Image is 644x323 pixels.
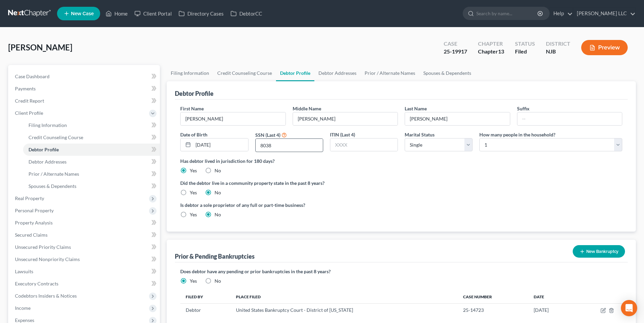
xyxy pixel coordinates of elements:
[175,252,255,260] div: Prior & Pending Bankruptcies
[458,304,528,317] td: 25-14723
[180,179,622,187] label: Did the debtor live in a community property state in the past 8 years?
[476,7,538,20] input: Search by name...
[231,304,458,317] td: United States Bankruptcy Court - District of [US_STATE]
[190,167,197,174] label: Yes
[23,168,160,180] a: Prior / Alternate Names
[10,229,160,241] a: Secured Claims
[361,65,419,81] a: Prior / Alternate Names
[330,131,355,138] label: ITIN (Last 4)
[181,112,285,125] input: --
[15,110,43,116] span: Client Profile
[517,112,622,125] input: --
[15,73,50,79] span: Case Dashboard
[255,131,280,138] label: SSN (Last 4)
[573,245,625,258] button: New Bankruptcy
[15,305,31,311] span: Income
[10,95,160,107] a: Credit Report
[215,189,221,196] label: No
[180,131,207,138] label: Date of Birth
[10,217,160,229] a: Property Analysis
[180,201,398,209] label: Is debtor a sole proprietor of any full or part-time business?
[131,7,175,20] a: Client Portal
[15,208,54,213] span: Personal Property
[29,159,67,165] span: Debtor Addresses
[15,317,34,323] span: Expenses
[419,65,475,81] a: Spouses & Dependents
[546,48,570,56] div: NJB
[405,112,510,125] input: --
[15,293,77,299] span: Codebtors Insiders & Notices
[190,278,197,284] label: Yes
[190,211,197,218] label: Yes
[215,167,221,174] label: No
[528,304,574,317] td: [DATE]
[180,268,622,275] label: Does debtor have any pending or prior bankruptcies in the past 8 years?
[231,290,458,303] th: Place Filed
[23,156,160,168] a: Debtor Addresses
[478,48,504,56] div: Chapter
[15,98,44,104] span: Credit Report
[180,157,622,165] label: Has debtor lived in jurisdiction for 180 days?
[479,131,555,138] label: How many people in the household?
[293,112,398,125] input: M.I
[458,290,528,303] th: Case Number
[102,7,131,20] a: Home
[256,139,323,152] input: XXXX
[515,48,535,56] div: Filed
[193,138,248,151] input: MM/DD/YYYY
[190,189,197,196] label: Yes
[215,211,221,218] label: No
[180,304,230,317] td: Debtor
[621,300,637,316] div: Open Intercom Messenger
[15,232,48,238] span: Secured Claims
[180,105,204,112] label: First Name
[10,70,160,83] a: Case Dashboard
[29,122,67,128] span: Filing Information
[23,144,160,156] a: Debtor Profile
[405,131,435,138] label: Marital Status
[15,281,58,286] span: Executory Contracts
[29,183,76,189] span: Spouses & Dependents
[175,89,214,98] div: Debtor Profile
[10,83,160,95] a: Payments
[167,65,213,81] a: Filing Information
[215,278,221,284] label: No
[15,244,71,250] span: Unsecured Priority Claims
[15,268,33,274] span: Lawsuits
[330,138,398,151] input: XXXX
[10,265,160,278] a: Lawsuits
[23,119,160,131] a: Filing Information
[405,105,427,112] label: Last Name
[15,256,80,262] span: Unsecured Nonpriority Claims
[15,220,53,225] span: Property Analysis
[213,65,276,81] a: Credit Counseling Course
[581,40,628,55] button: Preview
[180,290,230,303] th: Filed By
[293,105,321,112] label: Middle Name
[528,290,574,303] th: Date
[23,131,160,144] a: Credit Counseling Course
[546,40,570,48] div: District
[444,40,467,48] div: Case
[10,241,160,253] a: Unsecured Priority Claims
[573,7,636,20] a: [PERSON_NAME] LLC
[23,180,160,192] a: Spouses & Dependents
[29,147,59,152] span: Debtor Profile
[8,42,72,52] span: [PERSON_NAME]
[71,11,94,16] span: New Case
[29,134,83,140] span: Credit Counseling Course
[10,278,160,290] a: Executory Contracts
[444,48,467,56] div: 25-19917
[517,105,530,112] label: Suffix
[276,65,314,81] a: Debtor Profile
[10,253,160,265] a: Unsecured Nonpriority Claims
[15,86,36,91] span: Payments
[550,7,573,20] a: Help
[175,7,227,20] a: Directory Cases
[29,171,79,177] span: Prior / Alternate Names
[227,7,265,20] a: DebtorCC
[498,48,504,55] span: 13
[515,40,535,48] div: Status
[314,65,361,81] a: Debtor Addresses
[15,195,44,201] span: Real Property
